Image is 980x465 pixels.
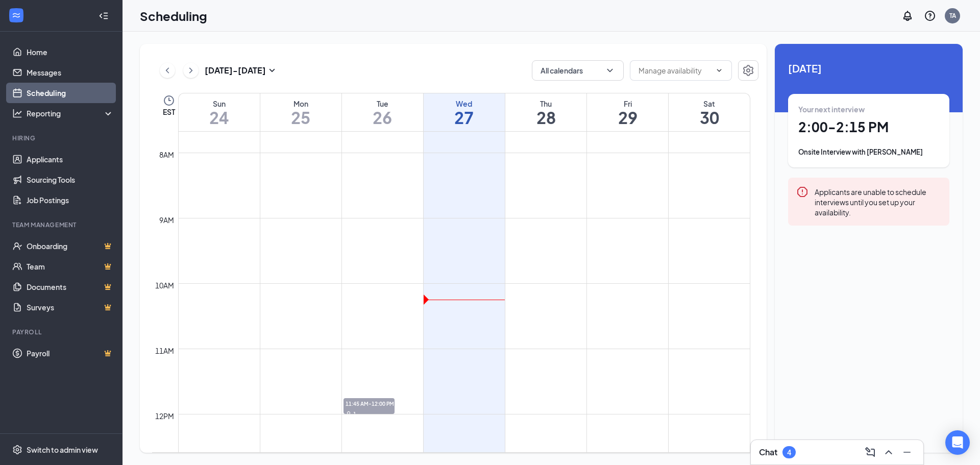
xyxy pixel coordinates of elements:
[12,445,22,455] svg: Settings
[424,109,505,126] h1: 27
[163,107,175,117] span: EST
[205,65,266,76] h3: [DATE] - [DATE]
[759,447,777,458] h3: Chat
[27,445,98,455] div: Switch to admin view
[179,99,260,109] div: Sun
[12,328,112,336] div: Payroll
[862,444,878,460] button: ComposeMessage
[153,410,176,422] div: 12pm
[11,10,21,20] svg: WorkstreamLogo
[157,214,176,226] div: 9am
[505,99,586,109] div: Thu
[353,410,356,418] span: 1
[157,149,176,160] div: 8am
[12,134,112,142] div: Hiring
[796,186,808,198] svg: Error
[738,60,758,81] button: Settings
[260,109,341,126] h1: 25
[27,343,114,363] a: PayrollCrown
[798,147,939,157] div: Onsite Interview with [PERSON_NAME]
[949,11,956,20] div: TA
[346,411,352,417] svg: User
[27,83,114,103] a: Scheduling
[342,93,423,131] a: August 26, 2025
[505,93,586,131] a: August 28, 2025
[260,99,341,109] div: Mon
[715,66,723,75] svg: ChevronDown
[266,64,278,77] svg: SmallChevronDown
[27,297,114,317] a: SurveysCrown
[901,446,913,458] svg: Minimize
[532,60,624,81] button: All calendarsChevronDown
[587,99,668,109] div: Fri
[815,186,941,217] div: Applicants are unable to schedule interviews until you set up your availability.
[587,93,668,131] a: August 29, 2025
[605,65,615,76] svg: ChevronDown
[27,42,114,62] a: Home
[163,94,175,107] svg: Clock
[27,277,114,297] a: DocumentsCrown
[27,62,114,83] a: Messages
[883,446,895,458] svg: ChevronUp
[186,64,196,77] svg: ChevronRight
[140,7,207,25] h1: Scheduling
[12,221,112,229] div: Team Management
[639,65,711,76] input: Manage availability
[669,99,750,109] div: Sat
[183,63,199,78] button: ChevronRight
[587,109,668,126] h1: 29
[153,345,176,356] div: 11am
[344,398,395,408] span: 11:45 AM-12:00 PM
[901,10,914,22] svg: Notifications
[27,169,114,190] a: Sourcing Tools
[162,64,173,77] svg: ChevronLeft
[179,93,260,131] a: August 24, 2025
[505,109,586,126] h1: 28
[179,109,260,126] h1: 24
[669,93,750,131] a: August 30, 2025
[342,99,423,109] div: Tue
[864,446,876,458] svg: ComposeMessage
[788,60,949,76] span: [DATE]
[99,11,109,21] svg: Collapse
[899,444,915,460] button: Minimize
[798,118,939,136] h1: 2:00 - 2:15 PM
[260,93,341,131] a: August 25, 2025
[27,149,114,169] a: Applicants
[924,10,936,22] svg: QuestionInfo
[342,109,423,126] h1: 26
[27,256,114,277] a: TeamCrown
[880,444,897,460] button: ChevronUp
[12,108,22,118] svg: Analysis
[945,430,970,455] div: Open Intercom Messenger
[27,108,114,118] div: Reporting
[742,64,754,77] svg: Settings
[787,448,791,457] div: 4
[424,99,505,109] div: Wed
[27,236,114,256] a: OnboardingCrown
[669,109,750,126] h1: 30
[153,280,176,291] div: 10am
[798,104,939,114] div: Your next interview
[27,190,114,210] a: Job Postings
[424,93,505,131] a: August 27, 2025
[160,63,175,78] button: ChevronLeft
